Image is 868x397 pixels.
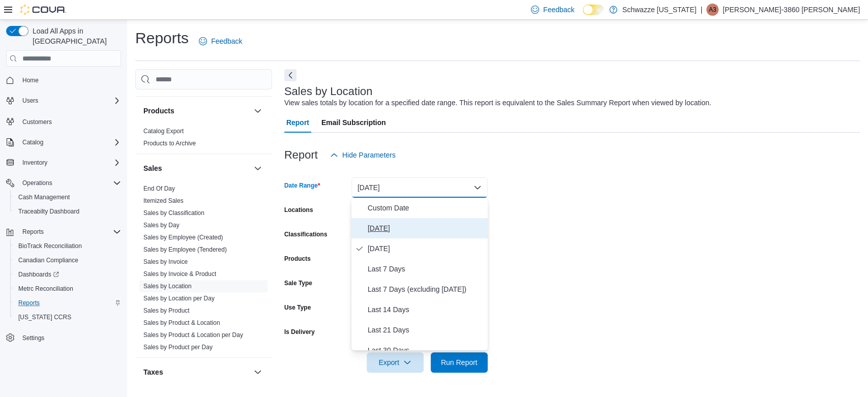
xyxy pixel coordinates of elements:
span: Dashboards [18,270,59,279]
a: BioTrack Reconciliation [14,240,86,252]
span: Operations [18,177,121,189]
button: Inventory [2,156,125,170]
button: Next [284,69,296,81]
a: Feedback [195,31,246,51]
span: Last 14 Days [368,303,484,316]
button: Users [18,95,42,107]
img: Cova [20,5,66,15]
span: BioTrack Reconciliation [18,242,82,250]
span: Customers [18,115,121,128]
span: Last 21 Days [368,324,484,336]
span: Metrc Reconciliation [18,285,73,293]
span: Home [18,74,121,86]
span: Settings [18,331,121,344]
button: Sales [143,163,250,173]
a: [US_STATE] CCRS [14,311,75,323]
button: Run Report [431,352,488,373]
span: Home [22,76,39,84]
div: Sales [135,182,272,357]
a: Cash Management [14,191,74,203]
span: Hide Parameters [342,150,396,160]
button: BioTrack Reconciliation [10,239,125,253]
span: Catalog [18,136,121,148]
span: Dark Mode [583,15,583,16]
span: Operations [22,179,52,187]
a: Sales by Product [143,307,190,314]
button: Sales [252,162,264,174]
a: Products to Archive [143,140,196,147]
span: Reports [14,297,121,309]
a: Itemized Sales [143,197,184,204]
a: Sales by Product per Day [143,344,213,351]
a: Sales by Product & Location per Day [143,331,243,339]
span: Sales by Invoice & Product [143,270,216,278]
span: Itemized Sales [143,197,184,205]
span: Traceabilty Dashboard [18,207,79,216]
a: Sales by Classification [143,209,204,217]
a: Metrc Reconciliation [14,283,77,295]
button: Operations [2,176,125,190]
span: Sales by Location [143,282,192,290]
a: Canadian Compliance [14,254,82,266]
a: Home [18,74,43,86]
a: Sales by Location [143,283,192,290]
button: Traceabilty Dashboard [10,204,125,219]
div: Select listbox [351,198,488,350]
span: Run Report [441,357,477,368]
a: Reports [14,297,44,309]
span: Canadian Compliance [18,256,78,264]
button: Reports [10,296,125,310]
span: A3 [709,4,716,16]
span: Sales by Invoice [143,258,188,266]
a: Dashboards [10,267,125,282]
a: Traceabilty Dashboard [14,205,83,218]
button: Taxes [143,367,250,377]
button: Cash Management [10,190,125,204]
h3: Products [143,106,174,116]
span: Last 7 Days (excluding [DATE]) [368,283,484,295]
a: Customers [18,116,56,128]
span: Email Subscription [321,112,386,133]
span: Sales by Employee (Created) [143,233,223,241]
button: Metrc Reconciliation [10,282,125,296]
button: Home [2,73,125,87]
span: Traceabilty Dashboard [14,205,121,218]
label: Classifications [284,230,327,238]
h3: Sales by Location [284,85,373,98]
button: Taxes [252,366,264,378]
label: Sale Type [284,279,312,287]
span: Customers [22,118,52,126]
span: Feedback [543,5,574,15]
span: Catalog Export [143,127,184,135]
a: Sales by Employee (Tendered) [143,246,227,253]
button: Products [252,105,264,117]
label: Products [284,255,311,263]
span: Custom Date [368,202,484,214]
label: Use Type [284,303,311,312]
button: Users [2,94,125,108]
span: Report [286,112,309,133]
h3: Taxes [143,367,163,377]
span: Washington CCRS [14,311,121,323]
button: [US_STATE] CCRS [10,310,125,324]
label: Is Delivery [284,328,315,336]
span: Cash Management [18,193,70,201]
span: Reports [18,299,40,307]
button: Reports [2,225,125,239]
div: Products [135,125,272,154]
label: Date Range [284,181,320,190]
span: Load All Apps in [GEOGRAPHIC_DATA] [28,26,121,46]
span: Export [373,352,417,373]
button: Operations [18,177,56,189]
a: End Of Day [143,185,175,192]
span: Reports [18,226,121,238]
a: Dashboards [14,268,63,281]
span: [DATE] [368,242,484,255]
span: Cash Management [14,191,121,203]
span: [DATE] [368,222,484,234]
span: Products to Archive [143,139,196,147]
span: Catalog [22,138,43,146]
a: Sales by Invoice [143,258,188,265]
